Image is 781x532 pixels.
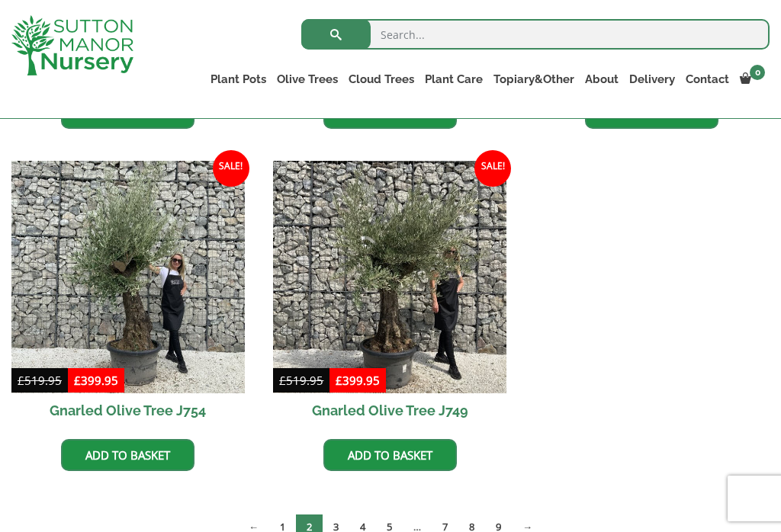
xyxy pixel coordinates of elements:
[74,373,118,388] bdi: 399.95
[336,373,342,388] span: £
[624,69,680,90] a: Delivery
[323,439,457,471] a: Add to basket: “Gnarled Olive Tree J749”
[18,373,24,388] span: £
[273,161,506,394] img: Gnarled Olive Tree J749
[213,150,249,187] span: Sale!
[419,69,488,90] a: Plant Care
[343,69,419,90] a: Cloud Trees
[580,69,624,90] a: About
[680,69,734,90] a: Contact
[205,69,272,90] a: Plant Pots
[336,373,380,388] bdi: 399.95
[301,19,770,50] input: Search...
[488,69,580,90] a: Topiary&Other
[734,69,770,90] a: 0
[61,439,194,471] a: Add to basket: “Gnarled Olive Tree J754”
[11,161,245,394] img: Gnarled Olive Tree J754
[272,69,343,90] a: Olive Trees
[273,161,506,428] a: Sale! Gnarled Olive Tree J749
[474,150,511,187] span: Sale!
[750,65,765,80] span: 0
[74,373,81,388] span: £
[11,161,245,428] a: Sale! Gnarled Olive Tree J754
[279,373,286,388] span: £
[18,373,62,388] bdi: 519.95
[279,373,323,388] bdi: 519.95
[273,393,506,428] h2: Gnarled Olive Tree J749
[11,15,133,75] img: logo
[11,393,245,428] h2: Gnarled Olive Tree J754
